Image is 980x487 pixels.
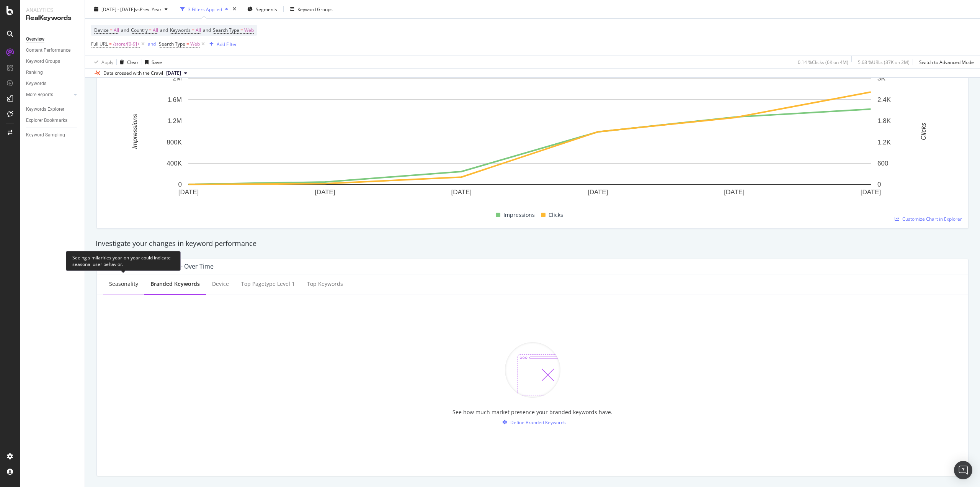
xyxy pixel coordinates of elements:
div: Top pagetype Level 1 [241,280,295,288]
div: Keyword Groups [26,57,60,66]
div: Content Performance [26,46,70,54]
button: Define Branded Keywords [500,416,566,428]
div: Keyword Groups [297,6,333,12]
text: 1.2M [167,117,182,125]
a: Explorer Bookmarks [26,116,79,125]
div: Add Filter [217,41,237,47]
span: Device [94,27,109,33]
text: [DATE] [724,189,745,196]
a: Customize Chart in Explorer [895,216,962,222]
span: All [114,25,119,36]
div: Investigate your changes in keyword performance [96,239,969,249]
div: 3 Filters Applied [188,6,222,12]
span: Web [244,25,254,36]
div: Apply [101,59,113,65]
text: 2M [173,75,182,82]
span: Impressions [503,210,535,220]
button: and [148,40,156,48]
text: 800K [167,139,182,146]
span: vs Prev. Year [135,6,162,12]
span: Search Type [213,27,239,33]
span: Country [131,27,148,33]
div: Keywords Explorer [26,105,64,113]
text: 1.8K [877,117,891,125]
img: D9gk-hiz.png [505,342,560,398]
span: and [121,27,129,33]
div: Save [152,59,162,65]
button: Switch to Advanced Mode [916,56,974,68]
span: Web [190,39,200,49]
text: [DATE] [315,189,335,196]
div: Top Keywords [307,280,343,288]
a: Keyword Groups [26,57,79,66]
span: [DATE] - [DATE] [101,6,135,12]
div: Overview [26,35,44,43]
text: [DATE] [451,189,472,196]
text: Impressions [131,114,139,149]
button: Add Filter [206,39,237,49]
span: Keywords [170,27,191,33]
a: More Reports [26,91,72,99]
span: Customize Chart in Explorer [902,216,962,222]
span: All [196,25,201,36]
a: Overview [26,35,79,43]
div: Analytics [26,6,78,14]
a: Content Performance [26,46,79,54]
div: Data crossed with the Crawl [103,70,163,77]
button: [DATE] [163,69,190,78]
button: Apply [91,56,113,68]
span: = [192,27,194,33]
a: Ranking [26,69,79,77]
div: Seeing similarities year-on-year could indicate seasonal user behavior. [66,251,181,271]
text: 600 [877,160,888,167]
a: Keyword Sampling [26,131,79,139]
button: Segments [244,3,280,15]
div: Keyword Sampling [26,131,65,139]
span: and [160,27,168,33]
span: = [110,27,113,33]
div: 0.14 % Clicks ( 6K on 4M ) [798,59,848,65]
span: Full URL [91,41,108,47]
a: Keywords [26,80,79,88]
div: Ranking [26,69,43,77]
text: 3K [877,75,885,82]
div: Define Branded Keywords [510,419,566,426]
span: and [203,27,211,33]
div: times [231,5,238,13]
span: Segments [256,6,277,12]
div: More Reports [26,91,53,99]
span: Search Type [159,41,185,47]
div: Switch to Advanced Mode [919,59,974,65]
button: 3 Filters Applied [177,3,231,15]
text: 400K [167,160,182,167]
button: [DATE] - [DATE]vsPrev. Year [91,3,171,15]
text: [DATE] [178,189,199,196]
a: Keywords Explorer [26,105,79,113]
text: Clicks [920,123,927,140]
button: Keyword Groups [287,3,336,15]
text: 1.6M [167,96,182,103]
button: Save [142,56,162,68]
div: Keywords [26,80,46,88]
span: All [153,25,158,36]
div: See how much market presence your branded keywords have. [452,408,612,416]
text: 0 [178,181,182,188]
text: [DATE] [861,189,881,196]
div: RealKeywords [26,14,78,23]
div: Branded Keywords [150,280,200,288]
div: Device [212,280,229,288]
span: = [109,41,112,47]
span: = [186,41,189,47]
span: Clicks [549,210,563,220]
svg: A chart. [103,74,956,207]
div: Explorer Bookmarks [26,116,67,125]
text: 0 [877,181,881,188]
text: 1.2K [877,139,891,146]
text: 2.4K [877,96,891,103]
div: 5.68 % URLs ( 87K on 2M ) [858,59,910,65]
span: = [149,27,152,33]
div: Clear [127,59,139,65]
div: Seasonality [109,280,138,288]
